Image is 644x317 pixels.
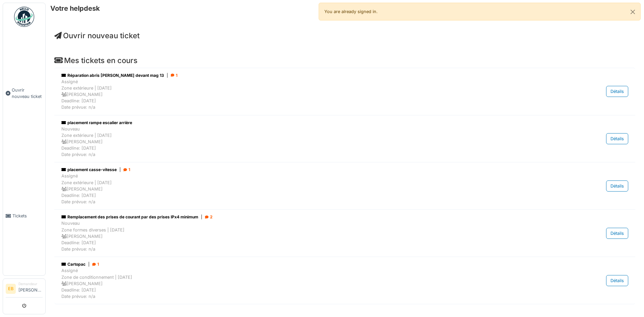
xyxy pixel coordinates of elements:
a: Remplacement des prises de courant par des prises IPx4 minimum| 2 NouveauZone formes diverses | [... [60,212,630,254]
li: [PERSON_NAME] [18,281,43,296]
div: 1 [92,261,99,267]
span: | [201,214,202,220]
div: 1 [123,167,130,173]
div: 1 [171,72,177,78]
li: EB [6,284,16,294]
div: Nouveau Zone extérieure | [DATE] [PERSON_NAME] Deadline: [DATE] Date prévue: n/a [61,126,546,158]
div: placement rampe escalier arrière [61,120,546,126]
div: You are already signed in. [319,3,641,20]
div: placement casse-vitesse [61,167,546,173]
a: Réparation abris [PERSON_NAME] devant mag 13| 1 AssignéZone extérieure | [DATE] [PERSON_NAME]Dead... [60,71,630,112]
a: placement rampe escalier arrière NouveauZone extérieure | [DATE] [PERSON_NAME]Deadline: [DATE]Dat... [60,118,630,160]
div: Détails [606,133,628,144]
div: Assigné Zone extérieure | [DATE] [PERSON_NAME] Deadline: [DATE] Date prévue: n/a [61,78,546,111]
span: | [88,261,90,267]
div: Remplacement des prises de courant par des prises IPx4 minimum [61,214,546,220]
div: Détails [606,180,628,192]
div: Demandeur [18,281,43,286]
div: 2 [205,214,213,220]
div: Réparation abris [PERSON_NAME] devant mag 13 [61,72,546,78]
img: Badge_color-CXgf-gQk.svg [14,7,34,27]
div: Assigné Zone extérieure | [DATE] [PERSON_NAME] Deadline: [DATE] Date prévue: n/a [61,173,546,205]
a: placement casse-vitesse| 1 AssignéZone extérieure | [DATE] [PERSON_NAME]Deadline: [DATE]Date prév... [60,165,630,207]
span: Ouvrir nouveau ticket [12,87,43,100]
div: Détails [606,275,628,286]
button: Close [625,3,640,21]
h4: Mes tickets en cours [54,56,635,65]
span: Tickets [12,213,43,219]
div: Cartopac [61,261,546,267]
a: Ouvrir nouveau ticket [54,31,140,40]
div: Détails [606,86,628,97]
a: Cartopac| 1 AssignéZone de conditionnement | [DATE] [PERSON_NAME]Deadline: [DATE]Date prévue: n/a... [60,260,630,301]
div: Détails [606,228,628,239]
div: Nouveau Zone formes diverses | [DATE] [PERSON_NAME] Deadline: [DATE] Date prévue: n/a [61,220,546,252]
a: Ouvrir nouveau ticket [3,31,45,156]
a: EB Demandeur[PERSON_NAME] [6,281,43,298]
span: | [119,167,121,173]
div: Assigné Zone de conditionnement | [DATE] [PERSON_NAME] Deadline: [DATE] Date prévue: n/a [61,267,546,300]
a: Tickets [3,156,45,276]
h6: Votre helpdesk [50,4,100,12]
span: | [167,72,168,78]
